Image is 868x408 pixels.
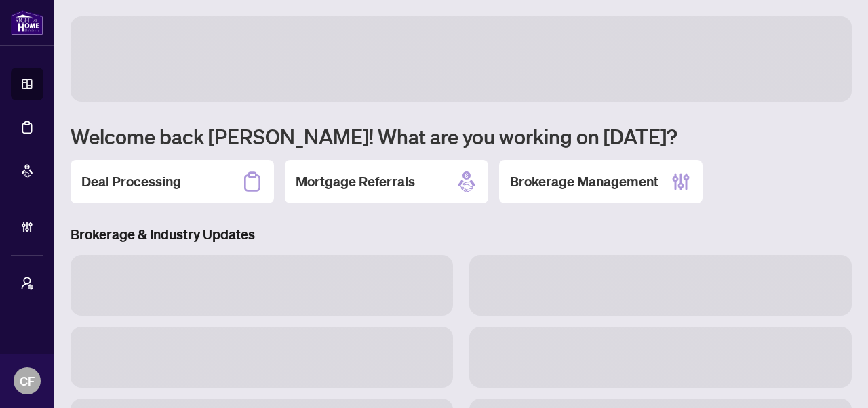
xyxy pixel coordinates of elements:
[71,123,852,149] h1: Welcome back [PERSON_NAME]! What are you working on [DATE]?
[20,277,34,290] span: user-switch
[81,172,181,191] h2: Deal Processing
[71,225,852,244] h3: Brokerage & Industry Updates
[510,172,658,191] h2: Brokerage Management
[20,371,35,390] span: CF
[11,10,43,35] img: logo
[296,172,415,191] h2: Mortgage Referrals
